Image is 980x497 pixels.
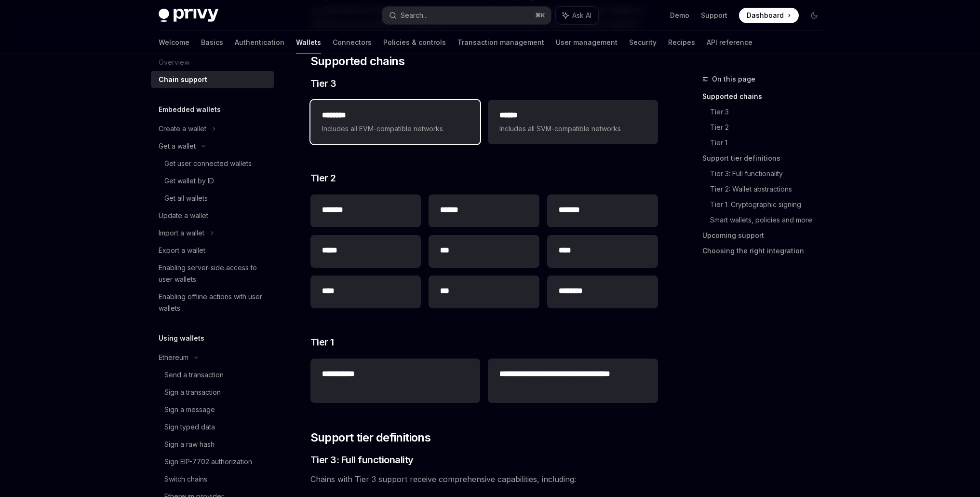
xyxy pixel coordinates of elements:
div: Search... [401,10,428,21]
a: Enabling server-side access to user wallets [151,259,274,288]
span: Chains with Tier 3 support receive comprehensive capabilities, including: [310,472,658,486]
a: Sign a message [151,401,274,418]
a: **** *Includes all SVM-compatible networks [488,100,658,144]
a: Connectors [333,31,372,54]
a: Tier 2: Wallet abstractions [710,181,830,197]
div: Get all wallets [164,193,208,204]
a: Chain support [151,71,274,88]
a: Demo [670,11,689,20]
a: Enabling offline actions with user wallets [151,288,274,317]
a: Sign a transaction [151,384,274,401]
a: Update a wallet [151,207,274,224]
a: Tier 3: Full functionality [710,166,830,181]
a: API reference [707,31,752,54]
button: Toggle dark mode [806,8,822,23]
div: Create a wallet [159,123,206,135]
div: Update a wallet [159,210,208,221]
a: Tier 1: Cryptographic signing [710,197,830,212]
a: Wallets [296,31,321,54]
div: Sign EIP-7702 authorization [164,456,252,468]
a: Tier 3 [710,104,830,120]
div: Sign a message [164,404,215,415]
a: Welcome [159,31,189,54]
a: Sign a raw hash [151,436,274,453]
a: Switch chains [151,470,274,488]
div: Switch chains [164,473,207,485]
span: Includes all SVM-compatible networks [499,123,646,135]
span: Tier 3 [310,77,336,90]
button: Ask AI [556,7,598,24]
div: Export a wallet [159,245,205,256]
a: Get user connected wallets [151,155,274,172]
a: Authentication [235,31,284,54]
a: Get wallet by ID [151,172,274,190]
div: Ethereum [159,352,188,363]
a: Policies & controls [383,31,446,54]
a: Export a wallet [151,242,274,259]
div: Sign a raw hash [164,439,215,450]
a: Security [629,31,657,54]
span: Ask AI [572,11,591,20]
span: Tier 3: Full functionality [310,453,414,467]
a: Dashboard [739,8,799,23]
a: Upcoming support [702,228,830,243]
a: Sign typed data [151,418,274,436]
a: **** ***Includes all EVM-compatible networks [310,100,480,144]
a: Supported chains [702,89,830,104]
span: On this page [712,73,755,85]
div: Send a transaction [164,369,224,381]
div: Chain support [159,74,207,85]
h5: Embedded wallets [159,104,221,115]
a: Sign EIP-7702 authorization [151,453,274,470]
span: Tier 1 [310,335,334,349]
a: Tier 1 [710,135,830,151]
a: Smart wallets, policies and more [710,212,830,228]
a: Recipes [668,31,695,54]
a: Basics [201,31,223,54]
span: Support tier definitions [310,430,431,445]
a: Choosing the right integration [702,243,830,259]
div: Enabling server-side access to user wallets [159,262,268,285]
a: Support [701,11,727,20]
div: Get a wallet [159,140,196,152]
h5: Using wallets [159,332,204,344]
span: Includes all EVM-compatible networks [322,123,469,135]
a: Support tier definitions [702,151,830,166]
div: Get user connected wallets [164,158,252,169]
a: Transaction management [457,31,544,54]
div: Sign a transaction [164,387,221,398]
a: Send a transaction [151,366,274,384]
div: Get wallet by ID [164,175,214,187]
button: Search...⌘K [382,7,551,24]
span: Tier 2 [310,171,336,185]
a: Tier 2 [710,120,830,135]
span: ⌘ K [535,12,545,19]
div: Sign typed data [164,421,215,433]
span: Supported chains [310,54,404,69]
div: Import a wallet [159,227,204,239]
img: dark logo [159,9,218,22]
a: Get all wallets [151,190,274,207]
div: Enabling offline actions with user wallets [159,291,268,314]
span: Dashboard [747,11,784,20]
a: User management [556,31,618,54]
